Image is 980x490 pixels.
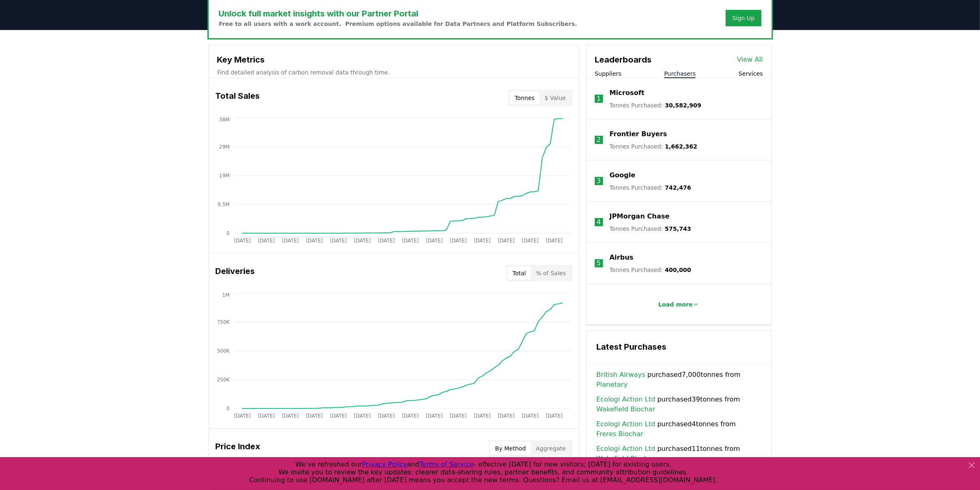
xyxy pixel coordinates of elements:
[597,217,601,227] p: 4
[596,395,761,414] span: purchased 39 tonnes from
[596,341,761,353] h3: Latest Purchases
[226,406,230,411] tspan: 0
[282,238,299,244] tspan: [DATE]
[216,90,260,106] h3: Total Sales
[597,94,601,104] p: 1
[665,184,691,191] span: 742,476
[450,413,467,419] tspan: [DATE]
[610,211,670,221] a: JPMorgan Chase
[596,370,645,380] a: British Airways
[330,413,347,419] tspan: [DATE]
[219,144,230,150] tspan: 29M
[219,7,577,20] h3: Unlock full market insights with our Partner Portal
[219,20,577,28] p: Free to all users with a work account. Premium options available for Data Partners and Platform S...
[216,265,255,281] h3: Deliveries
[217,202,229,207] tspan: 9.5M
[652,296,706,313] button: Load more
[378,238,395,244] tspan: [DATE]
[610,88,645,98] a: Microsoft
[258,413,275,419] tspan: [DATE]
[522,238,539,244] tspan: [DATE]
[610,129,667,139] a: Frontier Buyers
[354,413,371,419] tspan: [DATE]
[306,413,323,419] tspan: [DATE]
[665,102,701,109] span: 30,582,909
[596,404,655,414] a: Wakefield Biochar
[531,267,571,280] button: % of Sales
[738,70,763,78] button: Services
[219,173,230,179] tspan: 19M
[498,238,514,244] tspan: [DATE]
[540,91,571,105] button: $ Value
[546,413,563,419] tspan: [DATE]
[258,238,275,244] tspan: [DATE]
[217,68,571,77] p: Find detailed analysis of carbon removal data through time.
[217,53,571,66] h3: Key Metrics
[217,319,230,325] tspan: 750K
[474,238,491,244] tspan: [DATE]
[596,419,655,429] a: Ecologi Action Ltd
[522,413,539,419] tspan: [DATE]
[510,91,540,105] button: Tonnes
[596,454,655,464] a: Wakefield Biochar
[726,10,761,26] button: Sign Up
[610,101,701,109] p: Tonnes Purchased :
[354,238,371,244] tspan: [DATE]
[402,238,419,244] tspan: [DATE]
[330,238,347,244] tspan: [DATE]
[597,258,601,268] p: 5
[610,142,697,151] p: Tonnes Purchased :
[596,429,643,439] a: Freres Biochar
[426,413,442,419] tspan: [DATE]
[507,267,531,280] button: Total
[665,143,697,150] span: 1,662,362
[234,413,251,419] tspan: [DATE]
[596,395,655,404] a: Ecologi Action Ltd
[610,183,691,192] p: Tonnes Purchased :
[222,292,230,298] tspan: 1M
[596,370,761,390] span: purchased 7,000 tonnes from
[665,225,691,232] span: 575,743
[226,230,230,236] tspan: 0
[732,14,754,22] a: Sign Up
[498,413,514,419] tspan: [DATE]
[217,348,230,354] tspan: 500K
[597,135,601,145] p: 2
[596,444,655,454] a: Ecologi Action Ltd
[378,413,395,419] tspan: [DATE]
[219,117,230,123] tspan: 38M
[490,442,531,455] button: By Method
[658,300,693,309] p: Load more
[546,238,563,244] tspan: [DATE]
[610,266,691,274] p: Tonnes Purchased :
[595,53,652,66] h3: Leaderboards
[665,267,691,273] span: 400,000
[234,238,251,244] tspan: [DATE]
[664,70,696,78] button: Purchasers
[596,419,761,439] span: purchased 4 tonnes from
[610,253,633,262] a: Airbus
[216,440,261,457] h3: Price Index
[426,238,442,244] tspan: [DATE]
[596,380,628,390] a: Planetary
[217,377,230,383] tspan: 250K
[450,238,467,244] tspan: [DATE]
[610,170,635,180] a: Google
[610,225,691,233] p: Tonnes Purchased :
[282,413,299,419] tspan: [DATE]
[595,70,622,78] button: Suppliers
[474,413,491,419] tspan: [DATE]
[402,413,419,419] tspan: [DATE]
[596,444,761,464] span: purchased 11 tonnes from
[597,176,601,186] p: 3
[306,238,323,244] tspan: [DATE]
[531,442,571,455] button: Aggregate
[737,55,763,65] a: View All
